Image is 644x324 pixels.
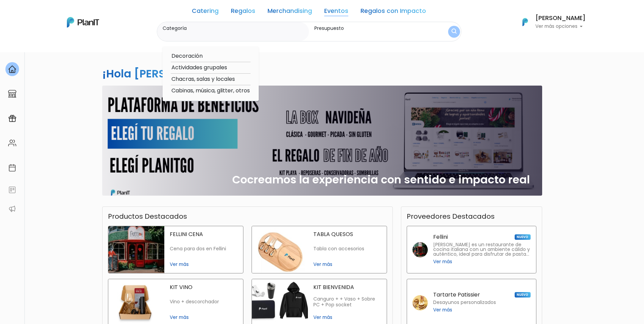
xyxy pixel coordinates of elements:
img: partners-52edf745621dab592f3b2c58e3bca9d71375a7ef29c3b500c9f145b62cc070d4.svg [8,205,16,213]
h2: Cocreamos la experiencia con sentido e impacto real [232,173,530,186]
span: Ver más [170,261,238,268]
span: Ver más [313,261,381,268]
p: Ver más opciones [535,24,586,29]
label: Categoría [163,25,307,32]
a: fellini cena FELLINI CENA Cena para dos en Fellini Ver más [108,226,243,273]
a: tabla quesos TABLA QUESOS Tabla con accesorios Ver más [252,226,387,273]
option: Cabinas, música, glitter, otros [171,87,251,95]
a: Catering [192,8,219,16]
img: feedback-78b5a0c8f98aac82b08bfc38622c3050aee476f2c9584af64705fc4e61158814.svg [8,186,16,194]
span: NUEVO [515,292,530,298]
span: NUEVO [515,234,530,240]
img: fellini cena [108,226,164,273]
option: Decoración [171,52,251,60]
a: Merchandising [268,8,312,16]
a: Regalos con Impacto [361,8,426,16]
h2: ¡Hola [PERSON_NAME]! [102,66,231,81]
p: KIT BIENVENIDA [313,285,381,290]
img: calendar-87d922413cdce8b2cf7b7f5f62616a5cf9e4887200fb71536465627b3292af00.svg [8,164,16,172]
p: Tabla con accesorios [313,246,381,252]
span: Ver más [170,314,238,321]
p: Tartarte Patissier [433,292,480,298]
span: Ver más [313,314,381,321]
p: Desayunos personalizados [433,300,496,305]
option: Chacras, salas y locales [171,75,251,84]
img: search_button-432b6d5273f82d61273b3651a40e1bd1b912527efae98b1b7a1b2c0702e16a8d.svg [452,29,457,35]
h6: [PERSON_NAME] [535,15,586,21]
option: Actividades grupales [171,64,251,72]
a: Fellini NUEVO [PERSON_NAME] es un restaurante de cocina italiana con un ambiente cálido y auténti... [407,226,536,273]
div: ¿Necesitás ayuda? [35,6,98,20]
img: tartarte patissier [412,295,428,310]
img: PlanIt Logo [518,15,533,30]
p: Cena para dos en Fellini [170,246,238,252]
p: TABLA QUESOS [313,232,381,237]
button: PlanIt Logo [PERSON_NAME] Ver más opciones [514,13,586,31]
img: campaigns-02234683943229c281be62815700db0a1741e53638e28bf9629b52c665b00959.svg [8,114,16,123]
a: Regalos [231,8,255,16]
h3: Proveedores Destacados [407,212,495,220]
h3: Productos Destacados [108,212,187,220]
img: people-662611757002400ad9ed0e3c099ab2801c6687ba6c219adb57efc949bc21e19d.svg [8,139,16,147]
p: KIT VINO [170,285,238,290]
img: home-e721727adea9d79c4d83392d1f703f7f8bce08238fde08b1acbfd93340b81755.svg [8,65,16,73]
span: Ver más [433,306,452,313]
p: [PERSON_NAME] es un restaurante de cocina italiana con un ambiente cálido y auténtico, ideal para... [433,242,531,257]
img: tabla quesos [252,226,308,273]
p: Vino + descorchador [170,299,238,305]
img: marketplace-4ceaa7011d94191e9ded77b95e3339b90024bf715f7c57f8cf31f2d8c509eaba.svg [8,90,16,98]
p: Canguro + + Vaso + Sobre PC + Pop socket [313,296,381,308]
span: Ver más [433,258,452,265]
img: PlanIt Logo [67,17,99,28]
a: Eventos [324,8,348,16]
label: Presupuesto [314,25,428,32]
img: fellini [412,242,428,257]
p: Fellini [433,234,448,240]
p: FELLINI CENA [170,232,238,237]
